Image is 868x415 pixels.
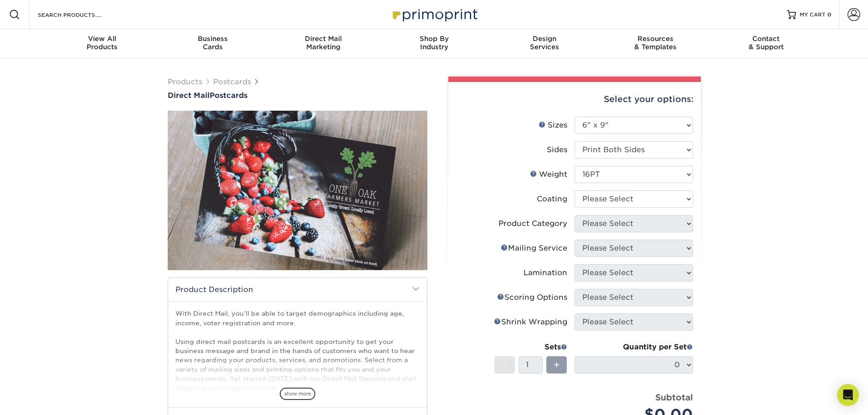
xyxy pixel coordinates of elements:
a: Contact& Support [711,29,822,58]
div: Shrink Wrapping [494,317,567,328]
div: Cards [157,35,268,51]
span: View All [47,35,158,43]
div: & Support [711,35,822,51]
div: Mailing Service [501,243,567,254]
div: Industry [379,35,489,51]
div: & Templates [600,35,711,51]
h1: Postcards [168,91,427,100]
div: Scoring Options [497,292,567,303]
span: Design [489,35,600,43]
div: Marketing [268,35,379,51]
a: Direct MailMarketing [268,29,379,58]
div: Quantity per Set [575,342,693,353]
span: MY CART [800,11,826,19]
a: BusinessCards [157,29,268,58]
a: Resources& Templates [600,29,711,58]
div: Sizes [539,120,567,131]
span: Resources [600,35,711,43]
div: Lamination [524,267,567,278]
span: Contact [711,35,822,43]
h2: Product Description [168,278,427,301]
a: Direct MailPostcards [168,91,427,100]
img: Direct Mail 01 [168,101,427,280]
div: Sets [494,342,567,353]
div: Coating [537,194,567,205]
a: DesignServices [489,29,600,58]
span: Business [157,35,268,43]
span: + [554,358,560,372]
div: Services [489,35,600,51]
a: Shop ByIndustry [379,29,489,58]
div: Select your options: [456,82,693,117]
strong: Subtotal [655,392,693,402]
div: Sides [547,144,567,155]
div: Weight [530,169,567,180]
a: Postcards [213,77,251,86]
span: Shop By [379,35,489,43]
span: show more [280,388,315,400]
span: 0 [827,11,832,18]
img: Primoprint [389,5,480,24]
span: - [503,358,507,372]
span: Direct Mail [268,35,379,43]
input: SEARCH PRODUCTS..... [37,9,126,20]
span: Direct Mail [168,91,210,100]
div: Products [47,35,158,51]
a: Products [168,77,202,86]
p: With Direct Mail, you’ll be able to target demographics including age, income, voter registration... [175,309,420,393]
div: Open Intercom Messenger [837,384,859,406]
a: View AllProducts [47,29,158,58]
div: Product Category [498,218,567,229]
